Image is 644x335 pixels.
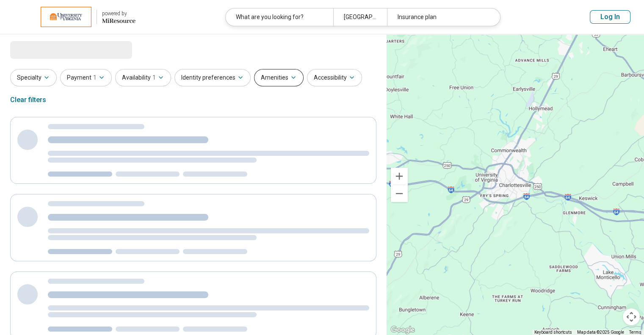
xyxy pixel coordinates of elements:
a: Terms (opens in new tab) [629,330,641,335]
button: Payment1 [60,69,112,86]
span: Map data ©2025 Google [577,330,624,335]
button: Specialty [10,69,57,86]
img: University of Virginia [41,7,91,27]
button: Zoom out [391,185,408,202]
div: powered by [102,10,135,17]
button: Availability1 [115,69,171,86]
button: Map camera controls [623,308,640,325]
div: Clear filters [10,90,46,110]
button: Accessibility [307,69,362,86]
button: Log In [590,10,630,24]
span: 1 [93,73,97,82]
button: Zoom in [391,168,408,185]
button: Amenities [254,69,304,86]
a: University of Virginiapowered by [14,7,135,27]
button: Identity preferences [174,69,251,86]
span: 1 [152,73,156,82]
div: What are you looking for? [226,8,333,26]
span: Loading... [10,41,81,58]
div: [GEOGRAPHIC_DATA], [GEOGRAPHIC_DATA] [333,8,387,26]
div: Insurance plan [387,8,495,26]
